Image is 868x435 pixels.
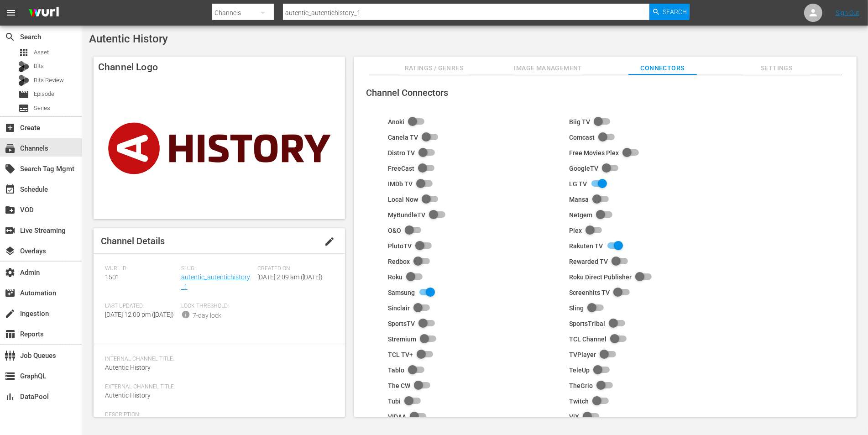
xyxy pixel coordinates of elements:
div: Roku Direct Publisher [569,273,632,281]
span: [DATE] 12:00 pm ([DATE]) [105,311,174,318]
span: info [181,310,190,319]
div: Tablo [388,367,404,374]
h4: Channel Logo [94,57,345,78]
span: Asset [34,48,49,57]
span: Admin [5,267,16,278]
div: O&O [388,227,401,234]
div: TVPlayer [569,351,596,358]
div: Local Now [388,196,418,203]
div: TheGrio [569,382,593,389]
a: Sign Out [836,9,859,16]
span: Job Queues [5,350,16,361]
span: Live Streaming [5,225,16,236]
span: Wurl ID: [105,265,177,273]
button: Search [649,4,690,20]
span: Lock Threshold: [181,303,253,310]
span: Image Management [514,63,582,74]
div: Sinclair [388,304,410,312]
div: Rewarded TV [569,258,608,265]
span: Settings [743,63,811,74]
span: Autentic History [89,32,168,45]
span: Ingestion [5,308,16,319]
span: Create [5,122,16,133]
span: Bits Review [34,76,64,85]
div: Sling [569,304,584,312]
div: Mansa [569,196,589,203]
img: ans4CAIJ8jUAAAAAAAAAAAAAAAAAAAAAAAAgQb4GAAAAAAAAAAAAAAAAAAAAAAAAJMjXAAAAAAAAAAAAAAAAAAAAAAAAgAT5G... [22,2,66,24]
span: Created On: [257,265,329,273]
span: Series [18,103,29,114]
span: Channel Details [101,236,165,246]
span: Autentic History [105,364,151,371]
span: Search Tag Mgmt [5,163,16,174]
span: GraphQL [5,371,16,382]
div: Biig TV [569,118,590,126]
div: Anoki [388,118,404,126]
span: Channel Connectors [366,87,448,98]
span: Overlays [5,246,16,257]
div: GoogleTV [569,165,598,172]
div: MyBundleTV [388,211,425,219]
span: 1501 [105,273,120,281]
span: External Channel Title: [105,383,329,391]
span: Description: [105,411,329,419]
span: Last Updated: [105,303,177,310]
div: Roku [388,273,403,281]
span: Reports [5,329,16,340]
div: Bits Review [18,75,29,86]
div: ViX [569,413,579,420]
div: IMDb TV [388,180,413,188]
span: Slug: [181,265,253,273]
div: The CW [388,382,410,389]
div: Bits [18,61,29,72]
div: Screenhits TV [569,289,610,296]
span: Channels [5,143,16,154]
div: SportsTV [388,320,415,327]
span: Ratings / Genres [400,63,468,74]
div: Distro TV [388,149,415,157]
span: Series [34,104,50,113]
div: Canela TV [388,134,418,141]
div: Twitch [569,398,589,405]
div: Free Movies Plex [569,149,619,157]
div: LG TV [569,180,587,188]
span: Autentic History [105,392,151,399]
div: TeleUp [569,367,590,374]
div: Stremium [388,335,416,343]
button: edit [319,231,340,252]
div: Tubi [388,398,401,405]
span: Episode [34,89,54,99]
span: Episode [18,89,29,100]
a: autentic_autentichistory_1 [181,273,250,290]
div: Rakuten TV [569,242,603,250]
img: Autentic History [94,78,345,219]
div: Comcast [569,134,595,141]
div: Redbox [388,258,410,265]
span: [DATE] 2:09 am ([DATE]) [257,273,323,281]
span: edit [324,236,335,247]
span: Asset [18,47,29,58]
div: Netgem [569,211,592,219]
div: Plex [569,227,582,234]
span: Search [663,4,687,20]
div: TCL Channel [569,335,607,343]
span: Bits [34,62,44,71]
span: Internal Channel Title: [105,356,329,363]
span: Schedule [5,184,16,195]
span: Connectors [628,63,696,74]
div: SportsTribal [569,320,605,327]
div: Samsung [388,289,415,296]
span: VOD [5,204,16,215]
span: DataPool [5,391,16,402]
div: TCL TV+ [388,351,413,358]
span: menu [5,7,16,18]
div: VIDAA [388,413,406,420]
div: 7-day lock [193,311,221,320]
span: Automation [5,288,16,299]
span: Search [5,31,16,42]
div: FreeCast [388,165,414,172]
div: PlutoTV [388,242,412,250]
